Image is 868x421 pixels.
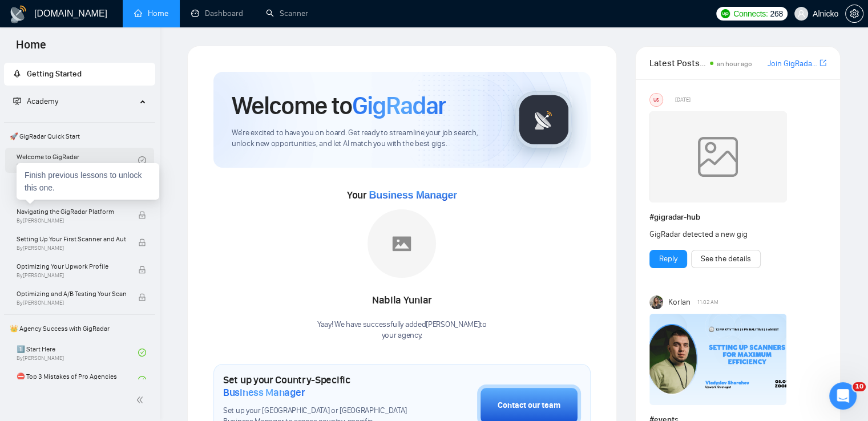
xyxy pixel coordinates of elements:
a: Join GigRadar Slack Community [768,58,817,70]
span: By [PERSON_NAME] [17,272,126,279]
span: setting [846,9,863,18]
img: weqQh+iSagEgQAAAABJRU5ErkJggg== [649,111,786,203]
button: Reply [649,250,687,268]
span: By [PERSON_NAME] [17,245,126,252]
button: See the details [691,250,761,268]
h1: # gigradar-hub [649,211,826,224]
div: GigRadar detected a new gig [649,228,791,241]
span: 🚀 GigRadar Quick Start [5,125,154,148]
a: dashboardDashboard [191,9,243,18]
a: Welcome to GigRadarBy[PERSON_NAME] [17,148,138,173]
span: Your [347,189,457,201]
span: Navigating the GigRadar Platform [17,206,126,217]
span: lock [138,293,146,301]
span: 👑 Agency Success with GigRadar [5,317,154,340]
img: gigradar-logo.png [515,91,572,148]
span: Getting Started [27,69,82,79]
span: By [PERSON_NAME] [17,217,126,224]
span: Academy [27,96,58,106]
img: logo [9,5,27,23]
span: lock [138,211,146,219]
a: ⛔ Top 3 Mistakes of Pro Agencies [17,367,138,392]
img: placeholder.png [368,209,436,278]
img: F09DQRWLC0N-Event%20with%20Vlad%20Sharahov.png [649,314,786,405]
span: Home [7,37,55,60]
a: See the details [701,253,751,265]
div: US [650,94,663,106]
span: By [PERSON_NAME] [17,299,126,306]
span: lock [138,238,146,246]
a: setting [845,9,863,18]
div: Contact our team [498,399,560,412]
span: Academy [13,96,58,106]
span: check-circle [138,376,146,384]
span: GigRadar [352,90,446,121]
h1: Set up your Country-Specific [223,374,420,399]
span: check-circle [138,156,146,164]
li: Getting Started [4,63,155,86]
span: user [797,10,805,18]
span: an hour ago [717,60,752,68]
a: 1️⃣ Start HereBy[PERSON_NAME] [17,340,138,365]
span: Optimizing Your Upwork Profile [17,261,126,272]
a: Reply [659,253,677,265]
span: Korlan [668,296,690,309]
span: [DATE] [675,95,691,105]
span: Optimizing and A/B Testing Your Scanner for Better Results [17,288,126,299]
span: We're excited to have you on board. Get ready to streamline your job search, unlock new opportuni... [232,128,497,149]
span: rocket [13,70,21,78]
p: your agency . [317,330,487,341]
span: export [819,58,826,67]
span: Business Manager [223,386,305,399]
span: Latest Posts from the GigRadar Community [649,56,706,70]
span: Setting Up Your First Scanner and Auto-Bidder [17,233,126,245]
span: 268 [770,7,782,20]
span: 10 [853,382,866,391]
span: By [PERSON_NAME] [17,190,126,197]
div: Nabila Yuniar [317,291,487,310]
span: check-circle [138,349,146,357]
span: lock [138,184,146,192]
img: upwork-logo.png [721,9,730,18]
img: Korlan [649,295,663,309]
span: Business Manager [369,189,457,201]
a: homeHome [134,9,168,18]
span: double-left [136,394,147,406]
span: 11:02 AM [697,297,718,307]
a: export [819,58,826,68]
span: fund-projection-screen [13,97,21,105]
span: lock [138,266,146,274]
div: Yaay! We have successfully added [PERSON_NAME] to [317,319,487,341]
button: setting [845,5,863,23]
h1: Welcome to [232,90,446,121]
iframe: Intercom live chat [829,382,857,410]
span: Connecting Your Upwork Agency to GigRadar [17,179,126,190]
span: Connects: [733,7,768,20]
a: searchScanner [266,9,308,18]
